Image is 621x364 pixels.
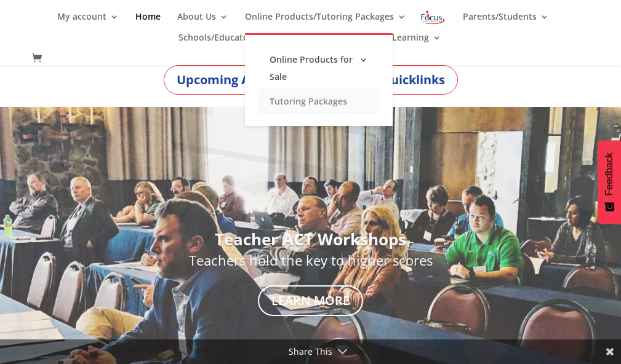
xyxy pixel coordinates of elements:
a: Schools/Educators [178,33,269,54]
a: Upcoming ACT Class Registration Quicklinks [164,65,458,95]
a: Learn More [258,285,363,316]
a: About Us [177,12,228,33]
span: Feedback [604,152,615,196]
a: Parents/Students [463,12,549,33]
h3: Teachers hold the key to higher scores [81,253,540,273]
strong: Teacher ACT Workshops [215,228,406,250]
a: Online Products for Sale [257,47,380,89]
a: My account [57,12,119,33]
button: Feedback - Show survey [598,140,621,224]
a: Tutoring Packages [257,89,380,114]
a: Unlocking Learning [348,33,441,54]
img: Focus on Learning [420,9,446,26]
a: Home [135,12,161,33]
a: Online Products/Tutoring Packages [245,12,406,33]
